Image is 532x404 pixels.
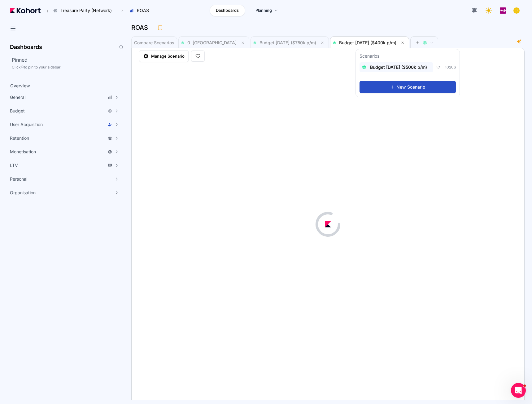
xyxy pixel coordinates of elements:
[10,135,29,141] span: Retention
[216,7,239,14] span: Dashboards
[511,383,526,398] iframe: Intercom live chat
[50,5,118,16] button: Treasure Party (Network)
[210,5,245,16] a: Dashboards
[500,7,506,14] img: logo_PlayQ_20230721100321046856.png
[360,62,433,72] button: Budget [DATE] ($500k p/m)
[370,64,427,70] span: Budget [DATE] ($500k p/m)
[259,40,316,45] span: Budget [DATE] ($750k p/m)
[137,7,149,14] span: ROAS
[151,53,185,59] span: Manage Scenario
[360,53,379,60] h3: Scenarios
[187,40,237,45] span: 0. [GEOGRAPHIC_DATA]
[360,81,456,93] button: New Scenario
[10,121,43,128] span: User Acquisition
[12,65,124,70] div: Click to pin to your sidebar.
[131,24,152,31] h3: ROAS
[12,56,124,64] h2: Pinned
[60,7,112,14] span: Treasure Party (Network)
[10,83,30,88] span: Overview
[10,108,25,114] span: Budget
[8,81,113,90] a: Overview
[396,84,425,90] span: New Scenario
[10,149,36,155] span: Monetisation
[10,162,18,169] span: LTV
[134,41,174,45] span: Compare Scenarios
[139,50,189,62] a: Manage Scenario
[10,190,36,196] span: Organisation
[10,44,42,50] h2: Dashboards
[445,65,456,70] span: 10206
[339,40,396,45] span: Budget [DATE] ($400k p/m)
[42,7,48,14] span: /
[10,94,25,100] span: General
[10,176,27,182] span: Personal
[10,8,41,13] img: Kohort logo
[126,5,155,16] button: ROAS
[120,8,124,13] span: ›
[249,5,285,16] a: Planning
[255,7,272,14] span: Planning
